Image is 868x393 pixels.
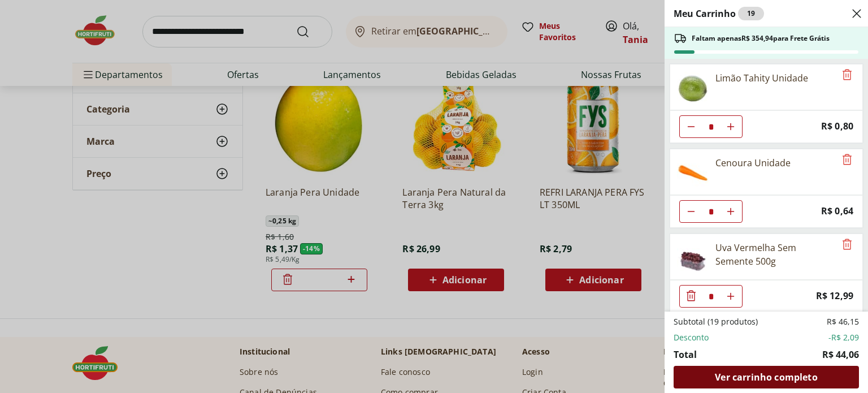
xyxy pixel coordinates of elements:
[715,373,817,382] span: Ver carrinho completo
[821,204,853,219] span: R$ 0,64
[738,7,764,20] div: 19
[677,241,709,273] img: Principal
[680,115,702,138] button: Diminuir Quantidade
[816,288,853,304] span: R$ 12,99
[827,316,859,327] span: R$ 46,15
[719,115,742,138] button: Aumentar Quantidade
[692,34,830,43] span: Faltam apenas R$ 354,94 para Frete Grátis
[702,116,719,137] input: Quantidade Atual
[674,366,859,388] a: Ver carrinho completo
[680,200,702,223] button: Diminuir Quantidade
[828,332,859,343] span: -R$ 2,09
[715,241,835,268] div: Uva Vermelha Sem Semente 500g
[677,156,709,188] img: Cenoura Unidade
[840,68,854,82] button: Remove
[674,332,709,343] span: Desconto
[821,119,853,134] span: R$ 0,80
[702,201,719,222] input: Quantidade Atual
[719,200,742,223] button: Aumentar Quantidade
[677,71,709,103] img: Limão Tahity Unidade
[715,71,808,85] div: Limão Tahity Unidade
[674,7,764,20] h2: Meu Carrinho
[702,286,719,307] input: Quantidade Atual
[674,316,758,327] span: Subtotal (19 produtos)
[719,285,742,308] button: Aumentar Quantidade
[840,238,854,252] button: Remove
[840,153,854,167] button: Remove
[822,348,859,361] span: R$ 44,06
[715,156,791,170] div: Cenoura Unidade
[680,285,702,308] button: Diminuir Quantidade
[674,348,697,361] span: Total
